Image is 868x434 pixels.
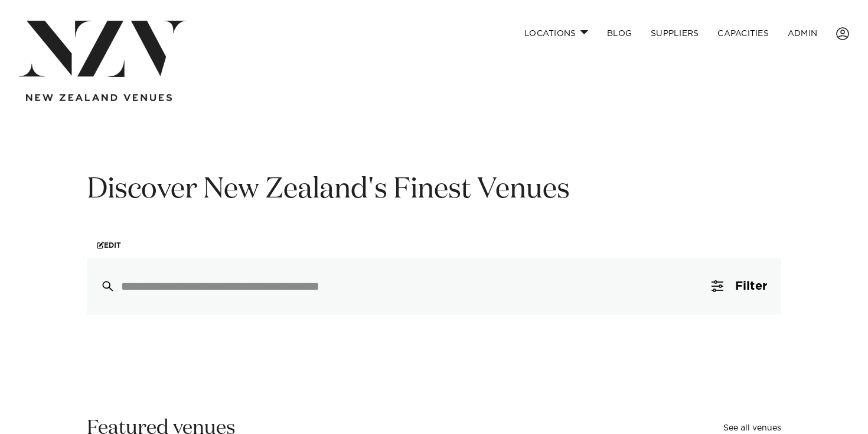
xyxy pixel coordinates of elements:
[641,21,708,46] a: SUPPLIERS
[598,21,641,46] a: BLOG
[778,21,827,46] a: ADMIN
[87,232,131,258] a: Edit
[735,280,767,292] span: Filter
[708,21,778,46] a: Capacities
[19,21,186,77] img: nzv-logo.png
[515,21,598,46] a: Locations
[697,258,781,315] button: Filter
[87,171,781,209] h1: Discover New Zealand's Finest Venues
[723,424,781,432] a: See all venues
[26,94,172,102] img: new-zealand-venues-text.png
